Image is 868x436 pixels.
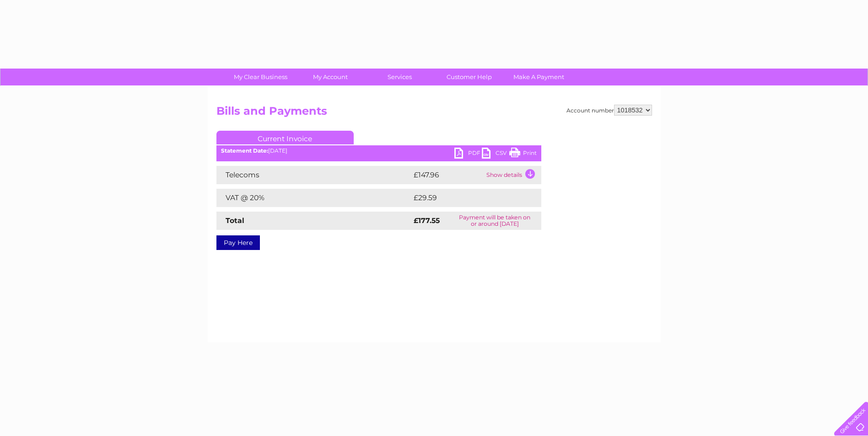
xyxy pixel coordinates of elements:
a: PDF [454,148,482,161]
a: Make A Payment [501,69,577,85]
a: My Account [292,69,368,85]
a: Current Invoice [216,131,354,144]
b: Statement Date: [221,147,268,154]
a: Customer Help [431,69,507,85]
td: VAT @ 20% [216,189,411,207]
a: Services [362,69,437,85]
td: £147.96 [411,166,484,184]
div: Account number [566,105,652,116]
td: £29.59 [411,189,523,207]
a: My Clear Business [223,69,298,85]
strong: £177.55 [414,216,440,225]
a: Pay Here [216,235,260,250]
div: [DATE] [216,148,541,154]
td: Telecoms [216,166,411,184]
a: Print [509,148,537,161]
h2: Bills and Payments [216,105,652,122]
strong: Total [226,216,244,225]
td: Show details [484,166,541,184]
a: CSV [482,148,509,161]
td: Payment will be taken on or around [DATE] [448,212,541,230]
